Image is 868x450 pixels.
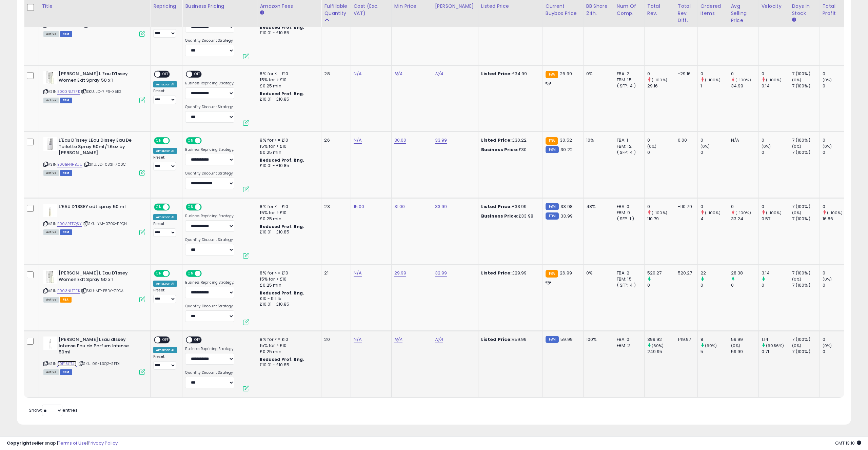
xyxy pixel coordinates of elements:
div: £0.25 min [260,149,316,156]
div: Velocity [762,3,786,10]
div: FBM: 15 [617,77,639,83]
strong: Copyright [7,440,32,446]
small: FBM [546,336,559,343]
div: Ordered Items [701,3,725,17]
div: 28.38 [731,270,758,276]
small: (-100%) [735,210,751,216]
a: 32.99 [435,270,447,277]
span: FBM [60,229,72,235]
span: 33.98 [560,203,573,210]
div: N/A [731,137,753,143]
div: 0.00 [678,137,692,143]
small: (0%) [823,343,832,348]
div: 7 (100%) [792,149,820,156]
div: 15% for > £10 [260,77,316,83]
a: B0F15L17J4 [57,361,77,367]
small: (-100%) [652,77,667,83]
label: Quantity Discount Strategy: [185,171,234,176]
label: Business Repricing Strategy: [185,280,234,285]
div: 0 [647,282,675,288]
div: £29.99 [481,270,537,276]
div: Amazon AI [153,81,177,87]
small: (0%) [792,210,802,216]
a: N/A [394,70,402,77]
div: 33.24 [731,216,758,222]
div: Total Profit [823,3,847,17]
div: Fulfillable Quantity [324,3,348,17]
div: Total Rev. [647,3,672,17]
div: 0 [823,149,850,156]
div: 0 [647,71,675,77]
b: Listed Price: [481,137,512,143]
a: 29.99 [394,270,407,277]
div: 4 [701,216,728,222]
div: 0 [823,83,850,89]
span: 26.99 [560,70,572,77]
span: All listings currently available for purchase on Amazon [43,170,59,176]
div: 0.57 [762,216,789,222]
div: 0 [823,270,850,276]
b: Listed Price: [481,70,512,77]
div: Listed Price [481,3,540,10]
a: N/A [435,70,443,77]
div: £10.01 - £10.85 [260,30,316,36]
label: Quantity Discount Strategy: [185,38,234,43]
div: 0 [823,71,850,77]
img: 313UKE99dyL._SL40_.jpg [43,71,57,84]
div: £0.25 min [260,216,316,222]
span: OFF [169,271,180,277]
b: [PERSON_NAME] LEau dIssey Intense Eau de Parfum Intense 50ml [59,336,141,357]
span: 2025-10-9 13:10 GMT [835,440,861,446]
a: N/A [354,270,362,277]
div: ( SFP: 4 ) [617,83,639,89]
div: 15% for > £10 [260,210,316,216]
img: 11jYIlKBHUL._SL40_.jpg [43,204,57,217]
small: (-100%) [735,77,751,83]
span: | SKU: YM-070X-EFQN [83,221,127,226]
span: | SKU: 09-L3Q2-SFDI [78,361,120,366]
div: £30 [481,147,537,153]
div: Num of Comp. [617,3,642,17]
div: 15% for > £10 [260,143,316,149]
small: (0%) [647,144,657,149]
div: Total Rev. Diff. [678,3,695,24]
div: 28 [324,71,345,77]
a: B003NLTEFK [57,288,80,294]
div: ASIN: [43,336,145,374]
a: N/A [354,137,362,144]
div: 26 [324,137,345,143]
div: 0 [823,282,850,288]
a: 31.00 [394,203,405,210]
div: -110.79 [678,204,692,210]
small: FBA [546,270,558,278]
a: 33.99 [435,137,447,144]
div: £34.99 [481,71,537,77]
b: Reduced Prof. Rng. [260,157,304,163]
div: BB Share 24h. [586,3,611,17]
div: 7 (100%) [792,336,820,343]
span: Show: entries [29,407,78,413]
div: 7 (100%) [792,71,820,77]
div: 0 [762,282,789,288]
div: seller snap | | [7,440,118,447]
div: Preset: [153,354,177,370]
a: N/A [354,70,362,77]
span: FBA [60,297,72,303]
div: 0 [823,349,850,355]
b: Reduced Prof. Rng. [260,356,304,362]
label: Quantity Discount Strategy: [185,105,234,109]
div: ( SFP: 4 ) [617,149,639,156]
span: OFF [160,337,171,343]
div: 16.86 [823,216,850,222]
span: ON [155,271,163,277]
div: Amazon Fees [260,3,318,10]
img: 21Vuurgf0HL._SL40_.jpg [43,137,57,151]
div: 0 [647,204,675,210]
div: 8 [701,336,728,343]
div: Preset: [153,89,177,104]
div: 0 [701,71,728,77]
div: 520.27 [647,270,675,276]
div: 0 [823,137,850,143]
div: £0.25 min [260,349,316,355]
b: Reduced Prof. Rng. [260,24,304,30]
